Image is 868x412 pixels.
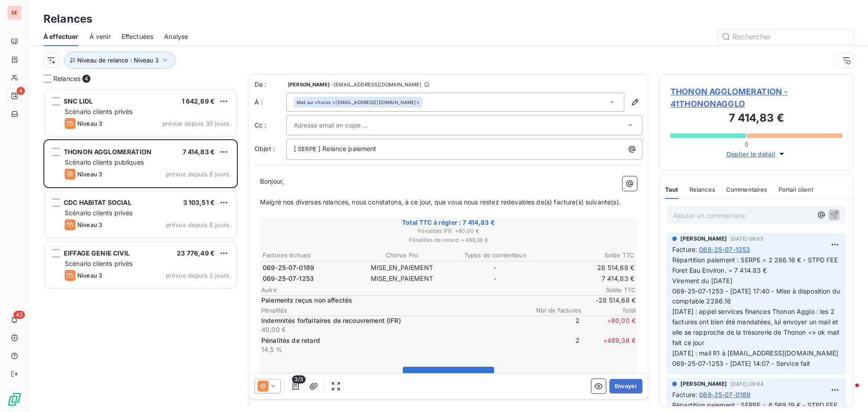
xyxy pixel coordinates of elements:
span: Total [581,307,636,314]
td: 28 514,68 € [542,263,635,273]
th: Factures échues [262,251,355,260]
span: Répartition paiement : SERPE = 2 286.16 € - STPD FEE Foret Eau Environ. = 7 414.83 € Virement du ... [672,256,842,367]
td: - [449,274,542,284]
span: Bonjour, [260,177,284,185]
div: grid [43,89,238,412]
label: À : [255,98,286,107]
span: Facture : [672,245,697,254]
span: Scénario clients privés [65,260,132,267]
td: - [449,263,542,273]
span: Solde TTC [581,286,636,294]
span: Relances [689,186,715,193]
span: Relances [53,74,80,83]
span: Portail client [778,186,813,193]
span: Pénalités de retard : + 489,36 € [261,236,636,244]
span: 2 [525,336,580,354]
span: ] Relance paiement [318,145,377,152]
button: Déplier le détail [724,149,789,159]
span: prévue depuis 6 jours [166,170,229,178]
span: prévue depuis 2 jours [166,272,229,279]
span: Scénario clients publiques [65,158,144,166]
span: À venir [90,32,111,41]
input: Adresse email en copie ... [294,118,391,132]
th: Solde TTC [542,251,635,260]
span: Niveau 3 [77,221,102,228]
h3: Relances [43,11,92,27]
span: Tout [665,186,679,193]
span: - [EMAIL_ADDRESS][DOMAIN_NAME] [331,82,421,87]
span: Analyse [164,32,188,41]
span: Paiements reçus non affectés [261,296,580,305]
td: 7 414,83 € [542,274,635,284]
span: Pénalités IFR : + 80,00 € [261,227,636,235]
th: Types de contentieux [449,251,542,260]
div: <[EMAIL_ADDRESS][DOMAIN_NAME]> [297,99,420,105]
span: + 489,36 € [581,336,636,354]
span: À effectuer [43,32,79,41]
span: Commentaires [726,186,768,193]
span: [DATE] 09:04 [731,381,764,387]
span: [DATE] 09:05 [731,236,764,242]
button: Envoyer [609,379,642,393]
span: Malgré nos diverses relances, nous constatons, à ce jour, que vous nous restez redevables de(s) f... [260,198,621,206]
span: Nbr de factures [527,307,581,314]
span: [PERSON_NAME] [680,235,727,243]
p: Indemnités forfaitaires de recouvrement (IFR) [261,316,524,325]
span: 0 [745,141,748,148]
span: De : [255,80,286,89]
td: MISE_EN_PAIEMENT [356,274,448,284]
span: Mail sur chorus [297,99,330,105]
span: Total TTC à régler : 7 414,83 € [261,218,636,227]
span: -28 514,68 € [581,296,636,305]
span: 2 [525,316,580,334]
span: prévue depuis 30 jours [162,120,229,127]
span: [PERSON_NAME] [680,380,727,388]
span: EIFFAGE GENIE CIVIL [64,249,130,257]
span: THONON AGGLOMERATION - 41THONONAGGLO [670,85,842,110]
span: 069-25-07-0189 [263,263,314,272]
img: Logo LeanPay [7,392,22,407]
span: Autre [261,286,581,294]
span: 3 103,51 € [183,199,215,206]
span: Niveau 3 [77,120,102,127]
span: 069-25-07-1253 [699,245,750,254]
span: 4 [17,87,25,95]
span: Facture : [672,390,697,399]
td: MISE_EN_PAIEMENT [356,263,448,273]
span: [ [294,145,296,152]
label: Cc : [255,121,286,130]
input: Rechercher [718,29,854,44]
span: Scénario clients privés [65,108,132,115]
span: Niveau de relance : Niveau 3 [77,57,159,64]
span: 069-25-07-0189 [699,390,750,399]
span: Objet : [255,145,275,152]
span: SNC LIDL [64,97,93,105]
span: Scénario clients privés [65,209,132,217]
span: 069-25-07-1253 [263,274,314,283]
p: Pénalités de retard [261,336,524,345]
span: 42 [14,311,25,319]
span: Niveau 3 [77,170,102,178]
span: 4 [82,75,90,83]
span: 1 642,69 € [182,97,215,105]
span: SERPE [297,144,318,155]
p: 40,00 € [261,325,524,334]
span: 23 776,49 € [177,249,215,257]
span: Niveau 3 [77,272,102,279]
span: Effectuées [122,32,154,41]
div: SE [7,5,22,20]
span: THONON AGGLOMERATION [64,148,151,156]
span: + 80,00 € [581,316,636,334]
th: Chorus Pro [356,251,448,260]
span: prévue depuis 6 jours [166,221,229,228]
iframe: Intercom live chat [837,381,859,403]
button: Niveau de relance : Niveau 3 [64,52,175,69]
span: 3/3 [292,375,306,384]
p: 14,5 % [261,345,524,354]
span: CDC HABITAT SOCIAL [64,199,132,206]
h3: 7 414,83 € [670,110,842,128]
span: Pénalités [261,307,527,314]
span: 7 414,83 € [183,148,215,156]
span: [PERSON_NAME] [288,82,330,87]
span: Déplier le détail [726,149,776,159]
